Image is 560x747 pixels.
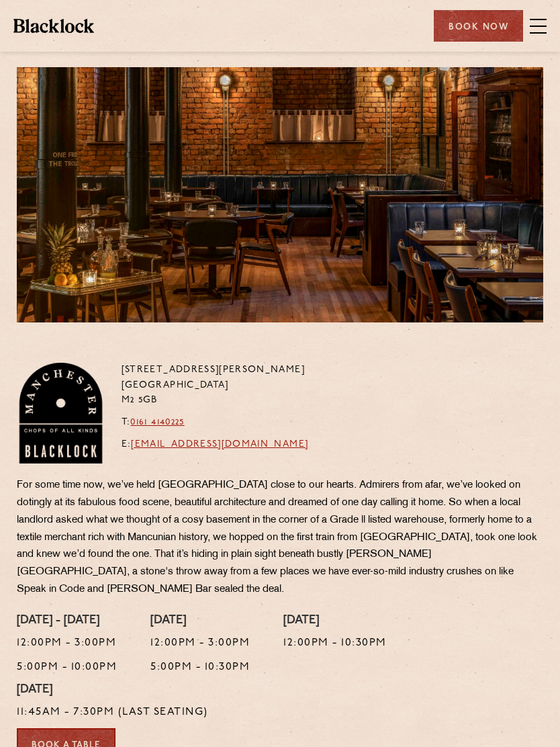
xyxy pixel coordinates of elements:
[283,635,387,652] p: 12:00pm - 10:30pm
[17,635,117,652] p: 12:00pm - 3:00pm
[150,659,250,676] p: 5:00pm - 10:30pm
[17,683,208,698] h4: [DATE]
[122,437,309,453] p: E:
[122,415,309,431] p: T:
[122,363,309,408] p: [STREET_ADDRESS][PERSON_NAME] [GEOGRAPHIC_DATA] M2 5GB
[13,19,94,32] img: BL_Textured_Logo-footer-cropped.svg
[131,439,308,449] a: [EMAIL_ADDRESS][DOMAIN_NAME]
[17,477,543,599] p: For some time now, we’ve held [GEOGRAPHIC_DATA] close to our hearts. Admirers from afar, we’ve lo...
[150,635,250,652] p: 12:00pm - 3:00pm
[283,614,387,629] h4: [DATE]
[17,659,117,676] p: 5:00pm - 10:00pm
[150,614,250,629] h4: [DATE]
[17,704,208,721] p: 11:45am - 7:30pm (Last Seating)
[17,363,105,464] img: BL_Manchester_Logo-bleed.png
[17,614,117,629] h4: [DATE] - [DATE]
[130,417,184,427] a: 0161 4140225
[434,10,523,42] div: Book Now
